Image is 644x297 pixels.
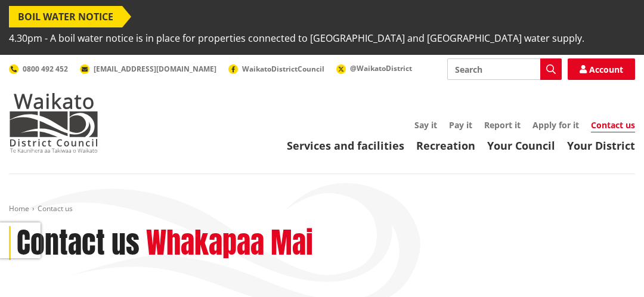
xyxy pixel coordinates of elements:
a: Account [568,58,635,80]
img: Waikato District Council - Te Kaunihera aa Takiwaa o Waikato [9,93,98,153]
a: Say it [414,119,437,131]
a: Apply for it [532,119,579,131]
span: @WaikatoDistrict [350,63,412,73]
nav: breadcrumb [9,204,635,214]
input: Search input [447,58,562,80]
h1: Contact us [17,226,140,261]
span: 0800 492 452 [23,64,68,74]
a: [EMAIL_ADDRESS][DOMAIN_NAME] [80,64,216,74]
span: 4.30pm - A boil water notice is in place for properties connected to [GEOGRAPHIC_DATA] and [GEOGR... [9,27,584,49]
a: Services and facilities [287,138,404,153]
a: 0800 492 452 [9,64,68,74]
a: Report it [484,119,521,131]
span: WaikatoDistrictCouncil [242,64,324,74]
a: @WaikatoDistrict [336,63,412,73]
a: Home [9,203,29,214]
a: Recreation [416,138,475,153]
span: Contact us [38,203,73,214]
a: WaikatoDistrictCouncil [228,64,324,74]
a: Contact us [591,119,635,132]
a: Pay it [449,119,472,131]
span: BOIL WATER NOTICE [9,6,122,27]
a: Your District [567,138,635,153]
span: [EMAIL_ADDRESS][DOMAIN_NAME] [94,64,216,74]
a: Your Council [487,138,555,153]
h2: Whakapaa Mai [146,226,313,261]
